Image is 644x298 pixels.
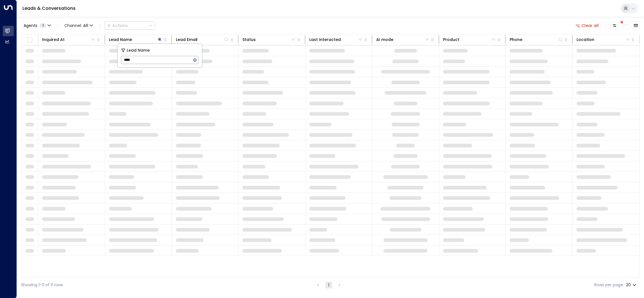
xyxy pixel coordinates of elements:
div: Last Interacted [309,36,341,43]
div: Status [242,36,256,43]
div: Showing 1-11 of 11 rows [21,282,63,288]
span: 1 [40,23,46,28]
div: Location [577,36,594,43]
a: Leads & Conversations [22,5,76,12]
div: Button group with a nested menu [105,21,155,30]
div: Status [242,36,296,43]
div: Product [443,36,497,43]
div: Product [443,36,459,43]
div: Inquired At [42,36,96,43]
div: Inquired At [42,36,65,43]
span: There are new threads available. Refresh the grid to view the latest updates. [621,22,629,29]
div: Location [577,36,631,43]
span: Agents [24,24,37,27]
span: Channel: [62,22,95,29]
button: Channel:All [62,22,95,29]
div: Lead Email [176,36,198,43]
div: Lead Name [109,36,132,43]
span: All [83,23,88,28]
div: Phone [510,36,563,43]
label: Rows per page: [594,282,624,288]
nav: pagination navigation [314,281,343,288]
div: Lead Email [176,36,230,43]
div: 20 [626,281,638,289]
button: Customize [611,22,618,29]
span: Lead Name [127,47,150,54]
button: Clear all [573,22,601,29]
div: Phone [510,36,522,43]
div: Lead Name [109,36,163,43]
div: Last Interacted [309,36,363,43]
div: AI mode [376,36,430,43]
button: page 1 [325,282,332,288]
button: Archived Leads [632,22,640,29]
button: Actions [105,21,155,30]
div: AI mode [376,36,393,43]
div: Actions [107,23,128,28]
button: Agents1 [21,22,53,29]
